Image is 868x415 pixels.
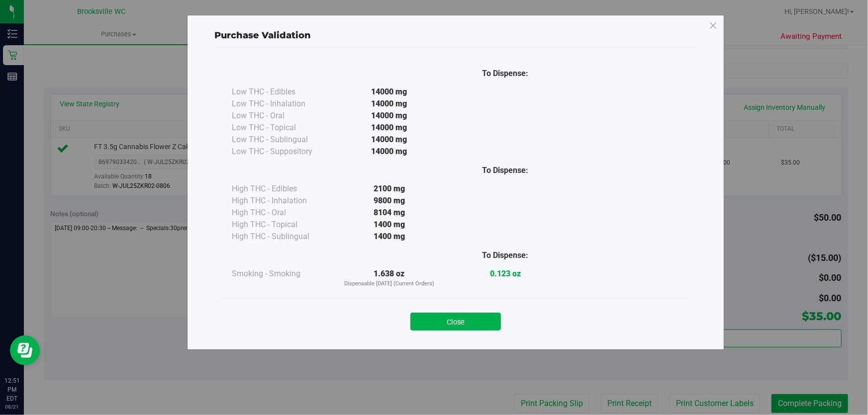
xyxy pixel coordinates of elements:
[10,335,40,365] iframe: Resource center
[232,86,331,98] div: Low THC - Edibles
[331,110,447,122] div: 14000 mg
[232,219,331,231] div: High THC - Topical
[331,122,447,134] div: 14000 mg
[232,195,331,207] div: High THC - Inhalation
[331,86,447,98] div: 14000 mg
[232,110,331,122] div: Low THC - Oral
[232,146,331,158] div: Low THC - Suppository
[331,268,447,288] div: 1.638 oz
[232,183,331,195] div: High THC - Edibles
[232,207,331,219] div: High THC - Oral
[232,122,331,134] div: Low THC - Topical
[331,134,447,146] div: 14000 mg
[447,68,563,80] div: To Dispense:
[490,269,521,278] strong: 0.123 oz
[214,30,311,41] span: Purchase Validation
[232,268,331,280] div: Smoking - Smoking
[410,313,501,331] button: Close
[232,134,331,146] div: Low THC - Sublingual
[331,183,447,195] div: 2100 mg
[447,249,563,261] div: To Dispense:
[331,280,447,288] p: Dispensable [DATE] (Current Orders)
[331,146,447,158] div: 14000 mg
[331,219,447,231] div: 1400 mg
[331,207,447,219] div: 8104 mg
[331,231,447,243] div: 1400 mg
[232,98,331,110] div: Low THC - Inhalation
[331,195,447,207] div: 9800 mg
[232,231,331,243] div: High THC - Sublingual
[331,98,447,110] div: 14000 mg
[447,165,563,176] div: To Dispense:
